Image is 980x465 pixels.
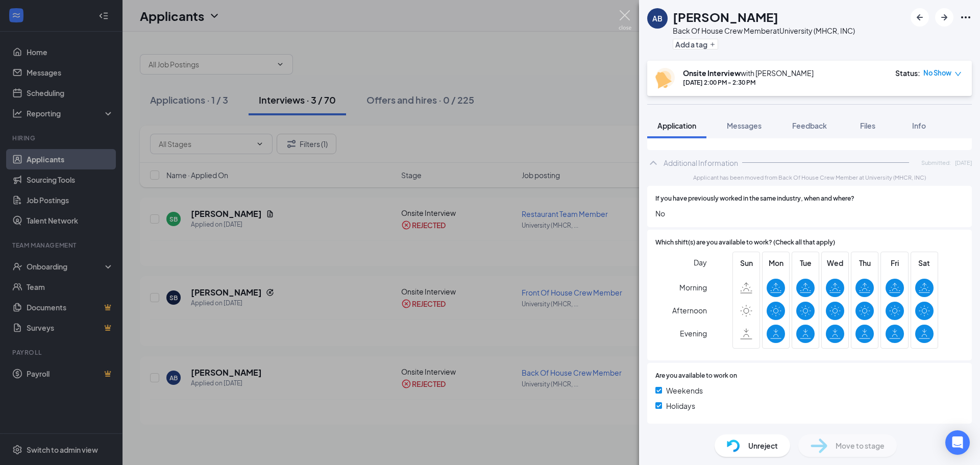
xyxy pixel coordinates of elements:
span: Fri [886,257,904,268]
span: Afternoon [672,301,707,320]
span: Weekends [666,385,703,396]
div: Open Intercom Messenger [945,430,970,455]
svg: ChevronUp [647,157,659,169]
svg: ArrowRight [938,11,950,23]
span: Unreject [748,440,778,451]
span: Application [657,121,696,130]
span: Info [912,121,926,130]
span: Sat [915,257,934,268]
span: If you have previously worked in the same industry, when and where? [655,194,854,204]
span: Tue [796,257,815,268]
div: AB [652,13,663,23]
span: [DATE] [955,158,972,167]
span: Sun [737,257,755,268]
div: with [PERSON_NAME] [683,68,814,78]
span: Submitted: [921,158,951,167]
button: ArrowRight [935,8,953,27]
div: Back Of House Crew Member at University (MHCR, INC) [673,26,855,36]
span: Mon [767,257,785,268]
button: PlusAdd a tag [673,39,718,50]
span: Messages [727,121,762,130]
span: Are you available to work on [655,371,737,381]
span: Morning [679,278,707,297]
span: Evening [680,324,707,342]
div: [DATE] 2:00 PM - 2:30 PM [683,78,814,87]
button: ArrowLeftNew [911,8,929,27]
b: Onsite Interview [683,68,741,78]
span: Thu [855,257,874,268]
span: Applicant has been moved from Back Of House Crew Member at University (MHCR, INC) [693,173,926,182]
span: Move to stage [836,440,885,451]
span: Feedback [792,121,827,130]
span: down [954,70,962,78]
span: Day [694,257,707,268]
div: Status : [895,68,920,78]
span: Files [860,121,875,130]
span: Wed [826,257,844,268]
h1: [PERSON_NAME] [673,8,778,26]
svg: Plus [709,41,716,47]
span: Holidays [666,400,695,411]
svg: ArrowLeftNew [914,11,926,23]
span: No [655,208,964,219]
svg: Ellipses [960,11,972,23]
div: Additional Information [664,158,738,168]
span: No Show [923,68,951,78]
span: Which shift(s) are you available to work? (Check all that apply) [655,238,835,248]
